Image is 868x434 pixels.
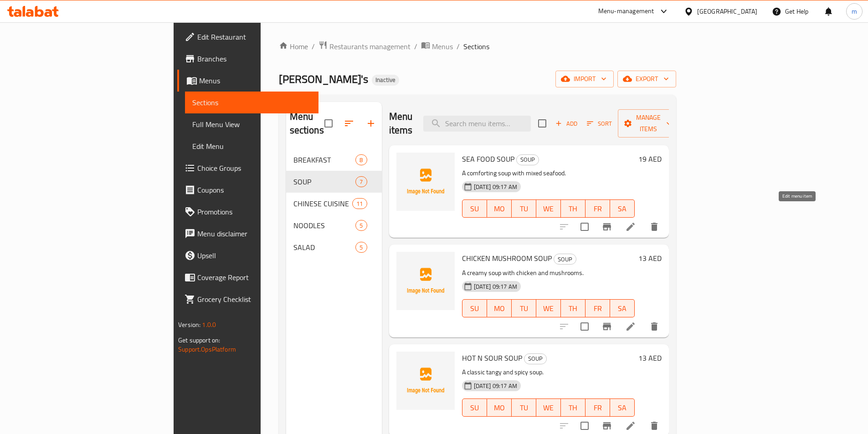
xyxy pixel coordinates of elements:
[586,299,610,317] button: FR
[575,217,594,236] span: Select to update
[554,254,576,265] span: SOUP
[293,220,356,231] span: NOODLES
[396,153,455,211] img: SEA FOOD SOUP
[491,202,508,215] span: MO
[293,154,356,165] span: BREAKFAST
[517,154,539,165] span: SOUP
[852,6,857,16] span: m
[177,157,318,179] a: Choice Groups
[638,352,662,364] h6: 13 AED
[643,316,665,337] button: delete
[586,199,610,218] button: FR
[561,398,586,417] button: TH
[279,41,676,52] nav: breadcrumb
[338,112,360,134] span: Sort sections
[625,420,636,431] a: Edit menu item
[197,53,311,64] span: Branches
[197,184,311,195] span: Coupons
[352,198,367,209] div: items
[177,245,318,266] a: Upsell
[462,299,487,317] button: SU
[293,176,356,187] div: SOUP
[491,401,508,414] span: MO
[279,69,368,89] span: [PERSON_NAME]'s
[353,199,366,208] span: 11
[372,76,399,84] span: Inactive
[533,114,552,133] span: Select section
[585,117,614,131] button: Sort
[638,252,662,265] h6: 13 AED
[614,401,631,414] span: SA
[554,118,579,129] span: Add
[356,178,366,186] span: 7
[286,193,382,214] div: CHINESE CUISINE11
[457,41,460,52] li: /
[697,6,757,16] div: [GEOGRAPHIC_DATA]
[197,294,311,305] span: Grocery Checklist
[540,302,557,315] span: WE
[610,299,635,317] button: SA
[462,351,522,365] span: HOT N SOUR SOUP
[596,316,618,337] button: Branch-specific-item
[356,243,366,252] span: 5
[178,334,220,346] span: Get support on:
[319,114,338,133] span: Select all sections
[197,250,311,261] span: Upsell
[536,299,561,317] button: WE
[524,353,546,364] span: SOUP
[462,398,487,417] button: SU
[598,6,654,17] div: Menu-management
[581,117,618,131] span: Sort items
[432,41,453,52] span: Menus
[423,116,531,132] input: search
[561,199,586,218] button: TH
[610,199,635,218] button: SA
[177,266,318,288] a: Coverage Report
[565,401,582,414] span: TH
[177,201,318,223] a: Promotions
[614,302,631,315] span: SA
[355,154,367,165] div: items
[178,343,236,355] a: Support.OpsPlatform
[199,75,311,86] span: Menus
[552,117,581,131] span: Add item
[177,223,318,245] a: Menu disclaimer
[178,319,200,331] span: Version:
[470,183,521,191] span: [DATE] 09:17 AM
[286,214,382,236] div: NOODLES5
[565,302,582,315] span: TH
[356,156,366,164] span: 8
[563,73,606,85] span: import
[202,319,216,331] span: 1.0.0
[192,97,311,108] span: Sections
[487,398,512,417] button: MO
[554,254,576,265] div: SOUP
[470,382,521,390] span: [DATE] 09:17 AM
[462,199,487,218] button: SU
[197,272,311,283] span: Coverage Report
[552,117,581,131] button: Add
[177,48,318,70] a: Branches
[177,179,318,201] a: Coupons
[185,92,318,113] a: Sections
[293,198,353,209] span: CHINESE CUISINE
[555,71,614,87] button: import
[575,317,594,336] span: Select to update
[512,199,536,218] button: TU
[512,398,536,417] button: TU
[177,288,318,310] a: Grocery Checklist
[625,321,636,332] a: Edit menu item
[192,119,311,130] span: Full Menu View
[565,202,582,215] span: TH
[177,26,318,48] a: Edit Restaurant
[197,163,311,174] span: Choice Groups
[466,202,483,215] span: SU
[610,398,635,417] button: SA
[462,152,514,166] span: SEA FOOD SOUP
[318,41,411,52] a: Restaurants management
[470,282,521,291] span: [DATE] 09:17 AM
